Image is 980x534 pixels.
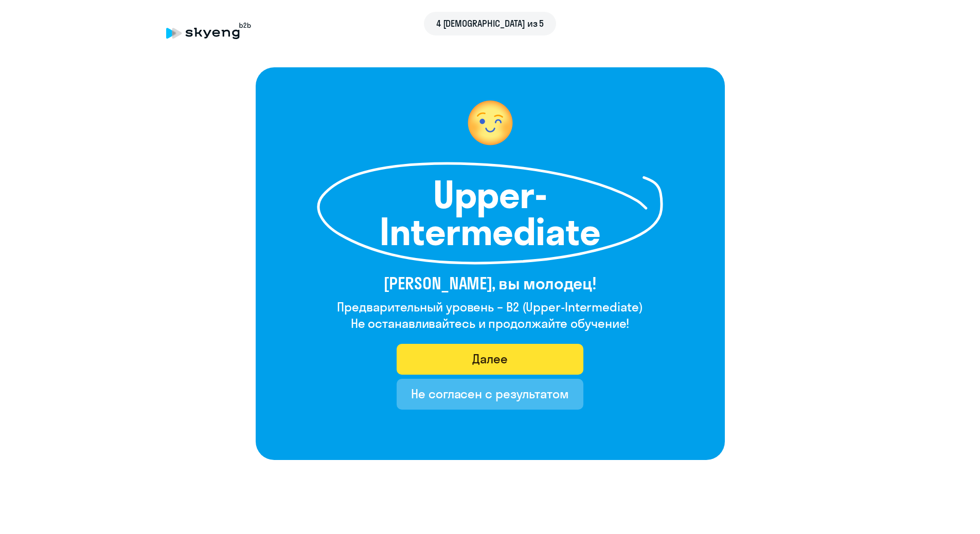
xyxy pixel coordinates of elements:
h3: [PERSON_NAME], вы молодец! [337,273,643,293]
div: Далее [472,351,508,367]
div: Не согласен с результатом [411,385,569,402]
img: level [459,92,521,154]
h4: Не останавливайтесь и продолжайте обучение! [337,315,643,332]
h4: Предварительный уровень – B2 (Upper-Intermediate) [337,299,643,315]
span: 4 [DEMOGRAPHIC_DATA] из 5 [436,17,544,30]
button: Далее [397,344,583,375]
h1: Upper-Intermediate [372,176,609,250]
button: Не согласен с результатом [397,379,583,410]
